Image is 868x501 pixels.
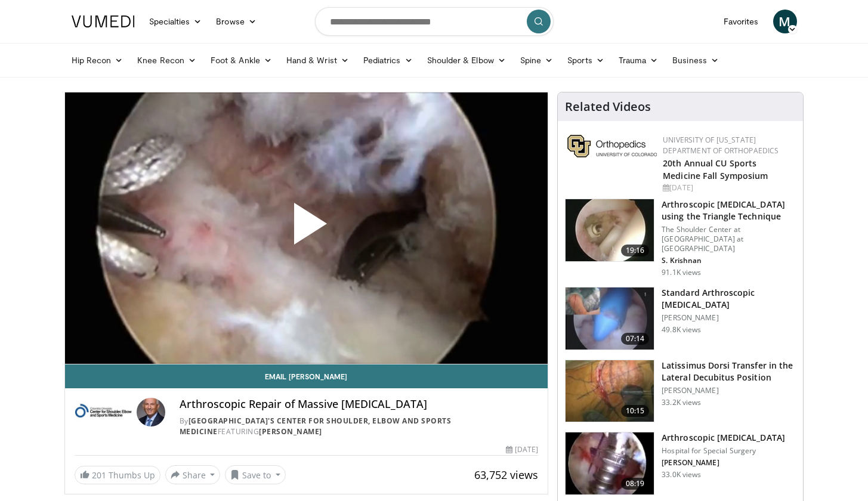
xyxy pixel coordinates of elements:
[180,416,539,437] div: By FEATURING
[662,398,701,407] p: 33.2K views
[662,225,796,253] p: The Shoulder Center at [GEOGRAPHIC_DATA] at [GEOGRAPHIC_DATA]
[92,469,106,481] span: 201
[662,360,796,384] h3: Latissimus Dorsi Transfer in the Lateral Decubitus Position
[75,398,132,426] img: Columbia University's Center for Shoulder, Elbow and Sports Medicine
[566,287,654,350] img: 38854_0000_3.png.150x105_q85_crop-smart_upscale.jpg
[75,466,160,484] a: 201 Thumbs Up
[279,48,356,72] a: Hand & Wrist
[566,432,654,494] img: 10051_3.png.150x105_q85_crop-smart_upscale.jpg
[773,10,797,33] a: M
[565,199,796,277] a: 19:16 Arthroscopic [MEDICAL_DATA] using the Triangle Technique The Shoulder Center at [GEOGRAPHIC...
[474,468,538,482] span: 63,752 views
[137,398,165,426] img: Avatar
[259,426,322,437] a: [PERSON_NAME]
[565,360,796,423] a: 10:15 Latissimus Dorsi Transfer in the Lateral Decubitus Position [PERSON_NAME] 33.2K views
[180,398,539,411] h4: Arthroscopic Repair of Massive [MEDICAL_DATA]
[662,313,796,323] p: [PERSON_NAME]
[662,287,796,311] h3: Standard Arthroscopic [MEDICAL_DATA]
[662,199,796,222] h3: Arthroscopic [MEDICAL_DATA] using the Triangle Technique
[621,245,650,256] span: 19:16
[565,432,796,495] a: 08:19 Arthroscopic [MEDICAL_DATA] Hospital for Special Surgery [PERSON_NAME] 33.0K views
[565,287,796,350] a: 07:14 Standard Arthroscopic [MEDICAL_DATA] [PERSON_NAME] 49.8K views
[356,48,420,72] a: Pediatrics
[65,92,548,364] video-js: Video Player
[621,405,650,417] span: 10:15
[64,48,131,72] a: Hip Recon
[199,170,413,287] button: Play Video
[142,10,209,33] a: Specialties
[663,135,779,156] a: University of [US_STATE] Department of Orthopaedics
[663,157,768,181] a: 20th Annual CU Sports Medicine Fall Symposium
[567,135,657,157] img: 355603a8-37da-49b6-856f-e00d7e9307d3.png.150x105_q85_autocrop_double_scale_upscale_version-0.2.png
[180,416,452,437] a: [GEOGRAPHIC_DATA]'s Center for Shoulder, Elbow and Sports Medicine
[506,444,538,455] div: [DATE]
[565,100,651,114] h4: Related Videos
[560,48,611,72] a: Sports
[72,16,135,27] img: VuMedi Logo
[621,478,650,490] span: 08:19
[65,364,548,388] a: Email [PERSON_NAME]
[662,325,701,335] p: 49.8K views
[662,386,796,395] p: [PERSON_NAME]
[662,446,785,456] p: Hospital for Special Surgery
[716,10,766,33] a: Favorites
[203,48,279,72] a: Foot & Ankle
[665,48,726,72] a: Business
[662,256,796,265] p: S. Krishnan
[513,48,560,72] a: Spine
[662,470,701,480] p: 33.0K views
[420,48,513,72] a: Shoulder & Elbow
[663,183,793,193] div: [DATE]
[611,48,666,72] a: Trauma
[621,333,650,345] span: 07:14
[566,360,654,422] img: 38501_0000_3.png.150x105_q85_crop-smart_upscale.jpg
[209,10,264,33] a: Browse
[165,465,221,484] button: Share
[225,465,286,484] button: Save to
[566,199,654,261] img: krish_3.png.150x105_q85_crop-smart_upscale.jpg
[662,268,701,277] p: 91.1K views
[662,432,785,444] h3: Arthroscopic [MEDICAL_DATA]
[130,48,203,72] a: Knee Recon
[315,7,554,36] input: Search topics, interventions
[662,458,785,468] p: [PERSON_NAME]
